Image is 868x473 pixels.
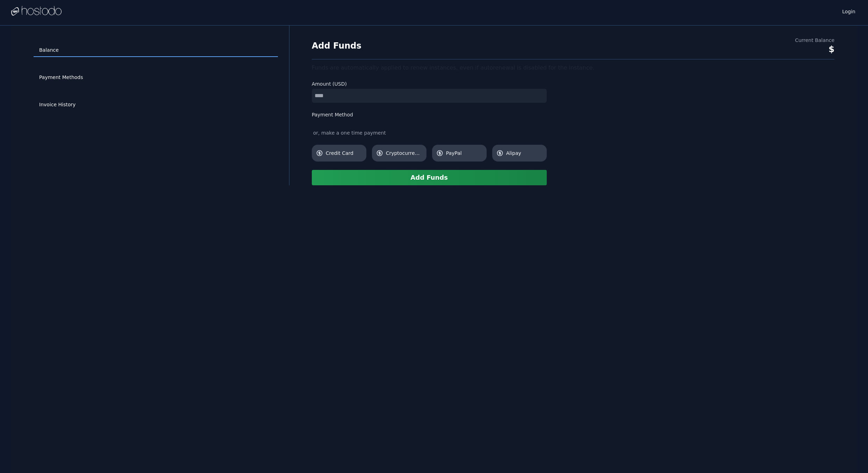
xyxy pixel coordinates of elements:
span: PayPal [446,150,482,157]
a: Login [841,7,857,15]
span: Credit Card [326,150,362,157]
label: Payment Method [312,111,547,118]
div: Current Balance [795,37,834,44]
label: Amount (USD) [312,80,547,87]
span: Cryptocurrency [386,150,422,157]
button: Add Funds [312,170,547,185]
h1: Add Funds [312,40,361,51]
a: Invoice History [34,98,278,112]
div: Funds are automatically applied to renew instances, even if autorenewal is disabled for the insta... [312,64,834,72]
div: or, make a one time payment [312,129,547,136]
div: $ [795,44,834,55]
a: Payment Methods [34,71,278,84]
a: Balance [34,44,278,57]
span: Alipay [506,150,543,157]
img: Logo [11,6,62,16]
